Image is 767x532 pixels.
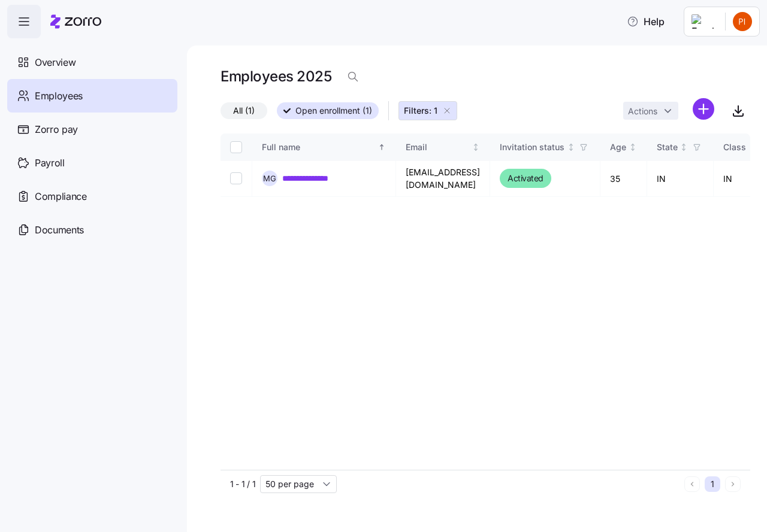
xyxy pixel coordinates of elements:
[233,103,255,118] span: All (1)
[7,113,177,146] a: Zorro pay
[725,476,741,492] button: Next page
[7,180,177,213] a: Compliance
[733,12,752,31] img: 24d6825ccf4887a4818050cadfd93e6d
[490,133,600,161] th: Invitation statusNot sorted
[610,141,626,154] div: Age
[398,101,457,120] button: Filters: 1
[500,141,564,154] div: Invitation status
[404,105,437,117] span: Filters: 1
[723,141,746,154] div: Class
[35,189,87,204] span: Compliance
[396,161,490,197] td: [EMAIL_ADDRESS][DOMAIN_NAME]
[623,102,678,120] button: Actions
[35,223,84,238] span: Documents
[705,476,720,492] button: 1
[7,45,177,79] a: Overview
[684,476,700,492] button: Previous page
[252,133,396,161] th: Full nameSorted ascending
[472,143,480,151] div: Not sorted
[508,171,543,186] span: Activated
[7,79,177,113] a: Employees
[263,175,276,183] span: M G
[295,103,372,118] span: Open enrollment (1)
[230,141,242,153] input: Select all records
[680,143,688,151] div: Not sorted
[600,161,647,197] td: 35
[629,143,637,151] div: Not sorted
[7,146,177,180] a: Payroll
[627,14,665,29] span: Help
[600,133,647,161] th: AgeNot sorted
[35,156,65,171] span: Payroll
[647,161,714,197] td: IN
[378,143,386,151] div: Sorted ascending
[657,141,678,154] div: State
[230,478,255,490] span: 1 - 1 / 1
[628,107,657,115] span: Actions
[406,141,470,154] div: Email
[262,141,376,154] div: Full name
[567,143,575,151] div: Not sorted
[35,122,78,137] span: Zorro pay
[221,67,331,86] h1: Employees 2025
[7,213,177,247] a: Documents
[647,133,714,161] th: StateNot sorted
[617,10,674,34] button: Help
[396,133,490,161] th: EmailNot sorted
[748,143,756,151] div: Not sorted
[691,14,715,29] img: Employer logo
[230,172,242,184] input: Select record 1
[693,98,714,120] svg: add icon
[35,89,83,104] span: Employees
[35,55,76,70] span: Overview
